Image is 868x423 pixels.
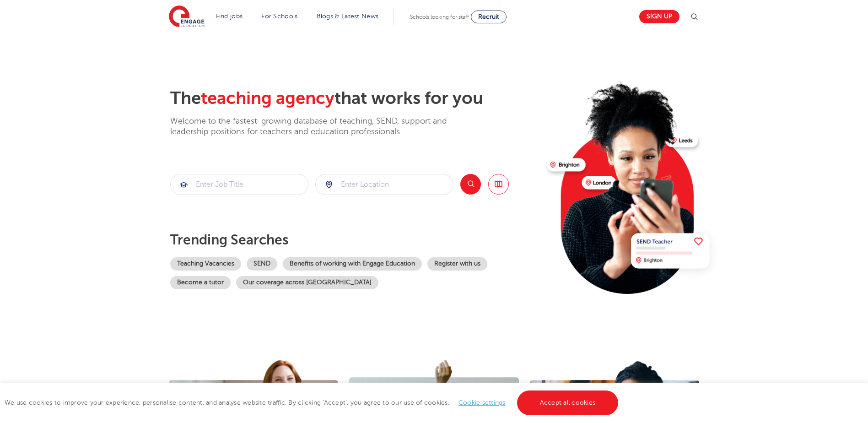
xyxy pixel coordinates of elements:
input: Submit [171,174,308,195]
a: SEND [247,257,277,271]
a: Cookie settings [458,399,506,406]
p: Welcome to the fastest-growing database of teaching, SEND, support and leadership positions for t... [170,116,472,137]
button: Search [460,174,481,195]
img: Engage Education [169,5,205,28]
a: Sign up [639,10,679,23]
span: teaching agency [201,88,334,108]
a: Register with us [427,257,487,271]
span: Schools looking for staff [410,14,469,20]
a: Benefits of working with Engage Education [283,257,422,271]
span: Recruit [478,13,499,20]
a: Our coverage across [GEOGRAPHIC_DATA] [236,276,378,289]
div: Submit [315,174,453,195]
a: Recruit [471,11,507,23]
h2: The that works for you [170,88,539,109]
a: For Schools [261,13,297,20]
div: Submit [170,174,308,195]
a: Find jobs [216,13,243,20]
a: Become a tutor [170,276,231,289]
a: Blogs & Latest News [317,13,379,20]
span: We use cookies to improve your experience, personalise content, and analyse website traffic. By c... [5,399,620,406]
p: Trending searches [170,232,539,248]
input: Submit [316,174,453,195]
a: Accept all cookies [517,390,619,415]
a: Teaching Vacancies [170,257,241,271]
